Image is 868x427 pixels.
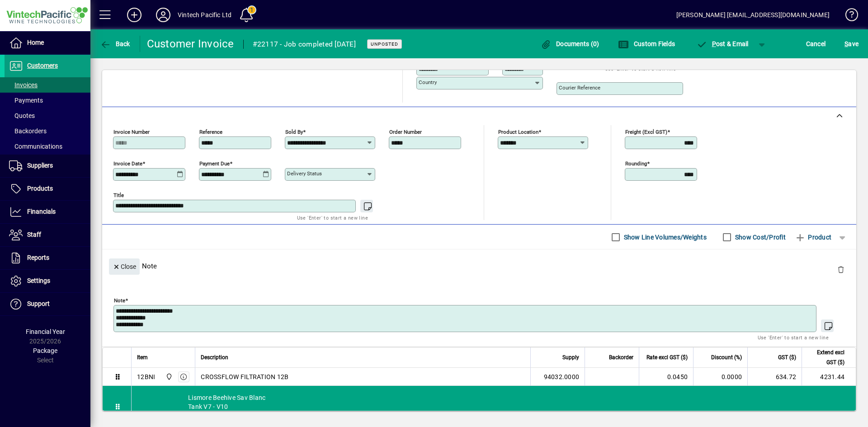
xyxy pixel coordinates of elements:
span: Suppliers [27,162,53,169]
span: Discount (%) [711,352,742,362]
a: Staff [5,224,90,246]
mat-label: Country [419,79,437,85]
span: Invoices [9,81,38,89]
span: Staff [27,231,41,238]
app-page-header-button: Back [90,36,140,52]
button: Delete [830,258,852,280]
span: CROSSFLOW FILTRATION 12B [201,372,288,381]
a: Reports [5,247,90,269]
span: Home [27,39,44,46]
mat-label: Reference [199,129,222,135]
mat-hint: Use 'Enter' to start a new line [297,212,368,223]
span: Back [100,40,130,47]
mat-label: Payment due [199,160,230,167]
mat-hint: Use 'Enter' to start a new line [758,332,829,343]
button: Profile [149,7,178,23]
a: Backorders [5,123,90,139]
span: Backorder [609,352,633,362]
span: Support [27,300,50,307]
mat-label: Rounding [625,160,647,167]
span: Documents (0) [541,40,599,47]
span: Close [113,259,136,274]
span: Rate excl GST ($) [646,352,688,362]
span: Custom Fields [618,40,675,47]
span: Backorders [9,127,47,135]
a: Quotes [5,108,90,123]
button: Post & Email [692,36,753,52]
div: #22117 - Job completed [DATE] [253,37,356,52]
a: Invoices [5,77,90,93]
span: Central [163,372,174,382]
mat-label: Note [114,297,125,304]
mat-label: Sold by [285,129,303,135]
span: Payments [9,97,43,104]
mat-label: Invoice number [113,129,150,135]
span: Cancel [806,37,826,51]
span: 94032.0000 [544,372,580,381]
a: Products [5,178,90,200]
label: Show Line Volumes/Weights [622,233,707,242]
td: 0.0000 [693,368,747,386]
span: ost & Email [696,40,749,47]
button: Product [790,229,836,245]
span: Settings [27,277,50,284]
div: Vintech Pacific Ltd [178,8,231,22]
button: Close [109,258,140,275]
span: Item [137,352,148,362]
span: Product [795,230,831,244]
span: Products [27,185,53,192]
button: Back [98,36,132,52]
a: Suppliers [5,155,90,177]
span: P [712,40,716,47]
app-page-header-button: Close [107,262,142,270]
span: Financials [27,208,56,215]
span: Communications [9,143,62,150]
div: [PERSON_NAME] [EMAIL_ADDRESS][DOMAIN_NAME] [676,8,830,22]
div: 12BNI [137,372,155,381]
button: Cancel [804,36,828,52]
mat-label: Courier Reference [559,84,600,91]
button: Save [842,36,861,52]
app-page-header-button: Delete [830,265,852,273]
button: Custom Fields [616,36,677,52]
div: 0.0450 [645,372,688,381]
span: Unposted [371,41,398,47]
mat-label: Freight (excl GST) [625,129,667,135]
span: Extend excl GST ($) [807,347,844,367]
mat-label: Title [113,192,124,198]
mat-label: Order number [389,129,422,135]
td: 4231.44 [802,368,856,386]
button: Documents (0) [538,36,602,52]
span: Quotes [9,112,35,119]
button: Add [120,7,149,23]
a: Communications [5,139,90,154]
span: GST ($) [778,352,796,362]
span: Customers [27,62,58,69]
div: Note [102,249,856,282]
span: ave [844,37,859,51]
span: Supply [562,352,579,362]
a: Settings [5,270,90,292]
a: Knowledge Base [839,2,857,31]
a: Financials [5,201,90,223]
div: Customer Invoice [147,37,234,51]
mat-label: Delivery status [287,170,322,177]
mat-label: Invoice date [113,160,142,167]
span: S [844,40,848,47]
a: Support [5,293,90,315]
span: Package [33,347,57,354]
span: Description [201,352,228,362]
a: Payments [5,93,90,108]
label: Show Cost/Profit [733,233,786,242]
td: 634.72 [747,368,802,386]
mat-label: Product location [498,129,538,135]
span: Reports [27,254,49,261]
a: Home [5,32,90,54]
span: Financial Year [26,328,65,335]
